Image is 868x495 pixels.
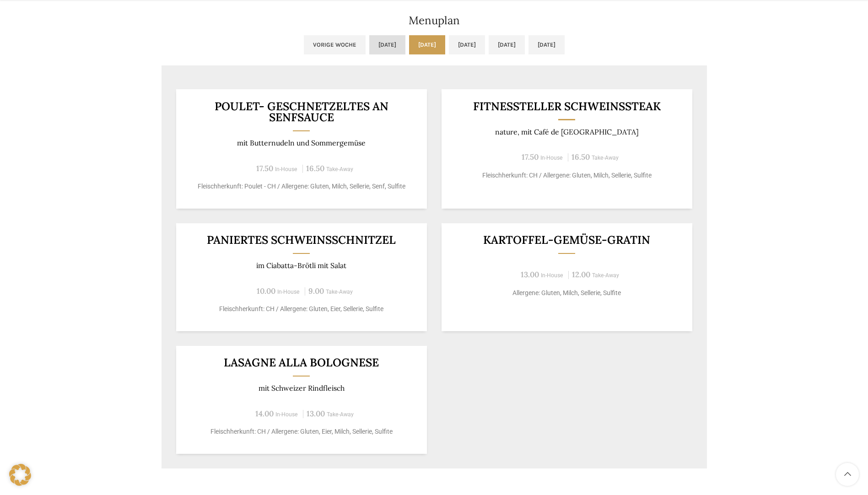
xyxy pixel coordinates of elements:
a: [DATE] [449,35,485,54]
span: 13.00 [521,269,539,280]
h2: Menuplan [162,15,707,26]
span: 17.50 [256,163,273,173]
span: Take-Away [592,155,619,161]
p: nature, mit Café de [GEOGRAPHIC_DATA] [453,128,681,136]
span: In-House [541,272,563,279]
a: [DATE] [369,35,405,54]
h3: Lasagne alla Bolognese [187,357,415,368]
p: Allergene: Gluten, Milch, Sellerie, Sulfite [453,288,681,298]
span: 13.00 [307,409,325,419]
h3: Poulet- Geschnetzeltes an Senfsauce [187,101,415,123]
a: [DATE] [528,35,565,54]
a: [DATE] [489,35,525,54]
h3: Paniertes Schweinsschnitzel [187,234,415,246]
p: mit Schweizer Rindfleisch [187,384,415,393]
span: 14.00 [255,409,274,419]
p: Fleischherkunft: CH / Allergene: Gluten, Eier, Sellerie, Sulfite [187,304,415,314]
span: 12.00 [572,269,590,280]
span: In-House [275,411,298,418]
span: In-House [277,289,300,295]
h3: Kartoffel-Gemüse-Gratin [453,234,681,246]
a: Scroll to top button [836,463,859,486]
span: 9.00 [308,286,324,296]
span: 17.50 [522,152,539,162]
span: Take-Away [592,272,619,279]
span: In-House [275,166,297,172]
a: [DATE] [409,35,445,54]
span: In-House [540,155,563,161]
p: im Ciabatta-Brötli mit Salat [187,261,415,270]
span: Take-Away [326,166,353,172]
p: Fleischherkunft: Poulet - CH / Allergene: Gluten, Milch, Sellerie, Senf, Sulfite [187,182,415,191]
p: Fleischherkunft: CH / Allergene: Gluten, Eier, Milch, Sellerie, Sulfite [187,427,415,436]
p: Fleischherkunft: CH / Allergene: Gluten, Milch, Sellerie, Sulfite [453,171,681,180]
a: Vorige Woche [304,35,366,54]
p: mit Butternudeln und Sommergemüse [187,139,415,147]
h3: Fitnessteller Schweinssteak [453,101,681,112]
span: 10.00 [257,286,275,296]
span: 16.50 [306,163,324,173]
span: 16.50 [571,152,590,162]
span: Take-Away [327,411,354,418]
span: Take-Away [326,289,353,295]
